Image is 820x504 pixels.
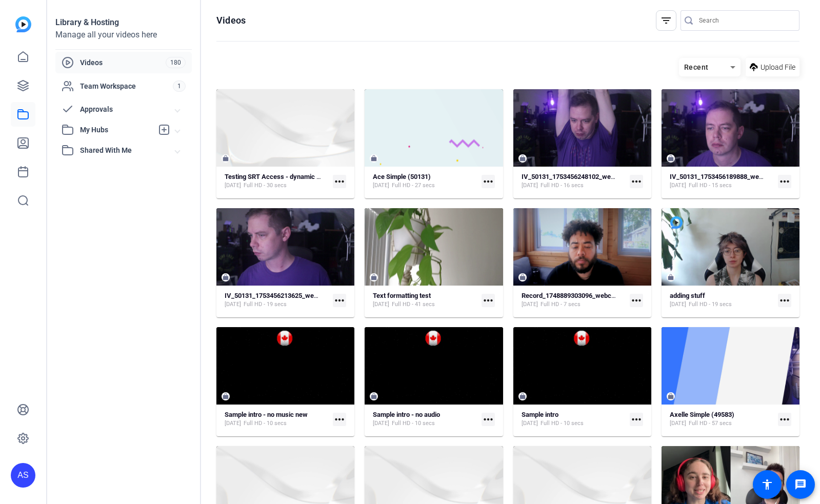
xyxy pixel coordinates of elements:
mat-icon: message [794,478,807,491]
span: [DATE] [225,300,241,309]
span: [DATE] [225,182,241,190]
span: Full HD - 10 secs [541,419,584,428]
span: 1 [173,80,186,92]
a: adding stuff[DATE]Full HD - 19 secs [670,292,774,309]
span: [DATE] [670,419,686,428]
span: Full HD - 30 secs [244,182,287,190]
strong: IV_50131_1753456213625_webcam [225,292,330,299]
a: IV_50131_1753456248102_webcam[DATE]Full HD - 16 secs [522,173,626,190]
span: Full HD - 19 secs [244,300,287,309]
a: Ace Simple (50131)[DATE]Full HD - 27 secs [373,173,477,190]
strong: Testing SRT Access - dynamic captions [225,173,342,180]
mat-icon: more_horiz [482,413,495,426]
mat-icon: more_horiz [482,294,495,307]
a: Sample intro - no audio[DATE]Full HD - 10 secs [373,411,477,428]
span: Full HD - 27 secs [392,182,435,190]
span: [DATE] [670,300,686,309]
a: Axelle Simple (49583)[DATE]Full HD - 57 secs [670,411,774,428]
strong: Ace Simple (50131) [373,173,431,180]
span: Full HD - 57 secs [689,419,732,428]
mat-icon: more_horiz [778,294,791,307]
mat-icon: accessibility [761,478,773,491]
a: Sample intro[DATE]Full HD - 10 secs [522,411,626,428]
span: Team Workspace [80,81,173,91]
mat-icon: filter_list [660,14,672,27]
span: Shared With Me [80,145,175,156]
a: Text formatting test[DATE]Full HD - 41 secs [373,292,477,309]
mat-icon: more_horiz [630,413,643,426]
span: [DATE] [522,182,538,190]
span: Full HD - 19 secs [689,300,732,309]
span: Recent [684,63,709,71]
mat-icon: more_horiz [630,175,643,188]
div: AS [11,463,35,488]
strong: IV_50131_1753456189888_webcam [670,173,775,180]
span: My Hubs [80,125,153,135]
span: Full HD - 15 secs [689,182,732,190]
a: IV_50131_1753456213625_webcam[DATE]Full HD - 19 secs [225,292,329,309]
span: [DATE] [373,182,389,190]
span: Approvals [80,104,175,115]
mat-icon: more_horiz [333,175,346,188]
span: Full HD - 10 secs [392,419,435,428]
div: Manage all your videos here [55,29,192,41]
mat-icon: more_horiz [778,413,791,426]
span: Full HD - 7 secs [541,300,581,309]
a: Sample intro - no music new[DATE]Full HD - 10 secs [225,411,329,428]
span: [DATE] [225,419,241,428]
span: [DATE] [670,182,686,190]
span: Full HD - 16 secs [541,182,584,190]
mat-expansion-panel-header: Approvals [55,99,192,119]
img: blue-gradient.svg [15,16,31,32]
mat-icon: more_horiz [482,175,495,188]
span: Full HD - 10 secs [244,419,287,428]
span: [DATE] [373,419,389,428]
strong: Sample intro [522,411,558,418]
span: [DATE] [522,300,538,309]
strong: Sample intro - no audio [373,411,440,418]
mat-expansion-panel-header: Shared With Me [55,140,192,160]
a: Testing SRT Access - dynamic captions[DATE]Full HD - 30 secs [225,173,329,190]
strong: Record_1748889303096_webcam [522,292,621,299]
span: Full HD - 41 secs [392,300,435,309]
mat-expansion-panel-header: My Hubs [55,119,192,140]
span: [DATE] [522,419,538,428]
a: IV_50131_1753456189888_webcam[DATE]Full HD - 15 secs [670,173,774,190]
input: Search [699,14,791,27]
strong: Text formatting test [373,292,431,299]
mat-icon: more_horiz [333,294,346,307]
button: Upload File [746,58,799,76]
span: [DATE] [373,300,389,309]
span: Upload File [761,62,795,73]
strong: adding stuff [670,292,705,299]
span: Videos [80,57,166,68]
strong: Axelle Simple (49583) [670,411,734,418]
div: Library & Hosting [55,16,192,29]
a: Record_1748889303096_webcam[DATE]Full HD - 7 secs [522,292,626,309]
strong: IV_50131_1753456248102_webcam [522,173,627,180]
mat-icon: more_horiz [333,413,346,426]
mat-icon: more_horiz [630,294,643,307]
strong: Sample intro - no music new [225,411,308,418]
h1: Videos [216,14,246,27]
span: 180 [166,57,186,68]
mat-icon: more_horiz [778,175,791,188]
